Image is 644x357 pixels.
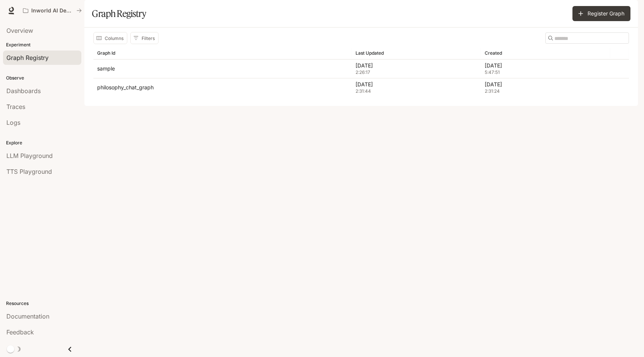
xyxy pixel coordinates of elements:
[130,32,159,44] button: Show filters
[356,62,477,69] p: [DATE]
[97,65,115,72] p: sample
[485,81,606,88] p: [DATE]
[356,87,477,95] span: 2:31:44
[356,81,477,88] p: [DATE]
[485,69,606,76] span: 5:47:51
[545,32,629,44] div: Search
[485,62,606,69] p: [DATE]
[356,50,384,56] div: Last Updated
[97,84,154,91] p: philosophy_chat_graph
[92,6,146,21] h1: Graph Registry
[356,69,477,76] span: 2:26:17
[572,6,630,21] button: Register Graph
[97,50,115,56] div: Graph Id
[485,50,502,56] div: Created
[20,3,85,18] button: All workspaces
[93,32,127,44] button: Select columns
[485,87,606,95] span: 2:31:24
[31,8,73,14] p: Inworld AI Demos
